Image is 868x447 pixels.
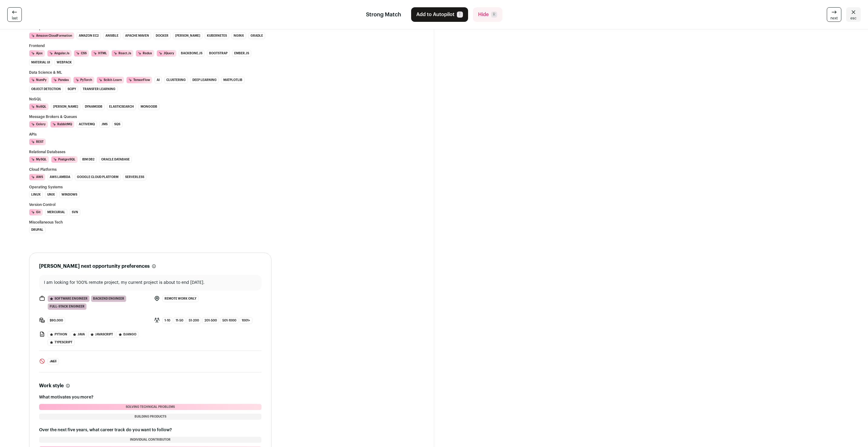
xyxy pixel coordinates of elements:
[103,32,121,39] li: Ansible
[81,86,118,92] li: Transfer Learning
[157,50,176,57] li: jQuery
[850,16,856,21] span: esc
[29,121,48,128] li: Celery
[59,191,79,198] li: Windows
[29,77,49,83] li: NumPy
[29,86,63,92] li: Object Detection
[112,121,122,128] li: SQS
[39,263,150,270] h2: [PERSON_NAME] next opportunity preferences
[80,156,97,163] li: IBM DB2
[123,174,146,180] li: Serverless
[111,50,133,57] li: React.js
[207,50,230,57] li: Bootstrap
[174,317,185,324] span: 11-50
[45,209,67,216] li: Mercurial
[162,317,172,324] span: 1-10
[126,77,152,83] li: TensorFlow
[29,203,271,207] h3: Version Control
[29,209,43,216] li: Git
[29,139,46,145] li: REST
[39,394,261,400] h3: What motivates you more?
[97,77,124,83] li: Scikit-Learn
[155,77,162,83] li: AI
[88,331,115,338] span: Javascript
[162,295,198,302] span: Remote work only
[39,382,64,389] h2: Work style
[29,32,74,39] li: Amazon CloudFormation
[71,331,87,338] span: Java
[123,32,151,39] li: Apache Maven
[83,103,105,110] li: DynamoDB
[473,7,502,22] button: HideR
[136,50,154,57] li: Redux
[29,220,271,224] h3: Miscellaneous Tech
[827,7,841,22] a: next
[164,77,188,83] li: Clustering
[187,317,201,324] span: 51-200
[366,10,401,19] span: Strong Match
[29,50,45,57] li: Ajax
[91,295,126,302] span: Backend Engineer
[39,437,261,443] li: Individual contributor
[202,317,219,324] span: 201-500
[7,7,22,22] a: last
[232,50,251,57] li: Ember.js
[48,295,90,302] span: Software Engineer
[44,280,257,286] p: I am looking for 100% remote project, my current project is about to end [DATE].
[45,191,57,198] li: Unix
[75,174,121,180] li: Google Cloud Platform
[74,50,89,57] li: CSS
[107,103,136,110] li: Elasticsearch
[99,156,132,163] li: Oracle Database
[65,86,78,92] li: SciPy
[39,427,261,433] h3: Over the next five years, what career track do you want to follow?
[179,50,205,57] li: Backbone.js
[830,16,838,21] span: next
[48,303,87,310] span: Full-Stack Engineer
[846,7,861,22] a: esc
[55,59,74,66] li: Webpack
[39,414,261,420] li: Building products
[154,32,171,39] li: Docker
[220,317,238,324] span: 501-1000
[39,404,261,410] li: Solving technical problems
[48,317,65,324] span: $90,000
[205,32,229,39] li: Kubernetes
[411,7,468,22] button: Add to AutopilotT
[70,209,80,216] li: SVN
[29,59,52,66] li: Material UI
[29,44,271,48] h3: Frontend
[491,12,497,18] span: R
[51,103,80,110] li: [PERSON_NAME]
[73,77,94,83] li: PyTorch
[12,16,18,21] span: last
[77,32,101,39] li: Amazon EC2
[48,339,75,346] span: TypeScript
[47,50,72,57] li: Angular.js
[29,71,271,74] h3: Data Science & ML
[50,121,74,128] li: RabbitMQ
[240,317,252,324] span: 1001+
[29,227,45,233] li: Drupal
[91,50,109,57] li: HTML
[29,115,271,119] h3: Message Brokers & Queues
[29,103,48,110] li: NoSQL
[29,156,49,163] li: MySQL
[77,121,97,128] li: ActiveMQ
[29,97,271,101] h3: NoSQL
[29,191,43,198] li: Linux
[221,77,244,83] li: Matplotlib
[48,331,69,338] span: Python
[190,77,219,83] li: Deep Learning
[29,150,271,154] h3: Relational Databases
[99,121,110,128] li: JMS
[51,77,71,83] li: Pandas
[231,32,246,39] li: Nginx
[138,103,159,110] li: MongoDB
[457,12,463,18] span: T
[248,32,265,39] li: gradle
[173,32,202,39] li: [PERSON_NAME]
[48,358,59,365] span: .NET
[29,174,45,180] li: AWS
[51,156,78,163] li: PostgreSQL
